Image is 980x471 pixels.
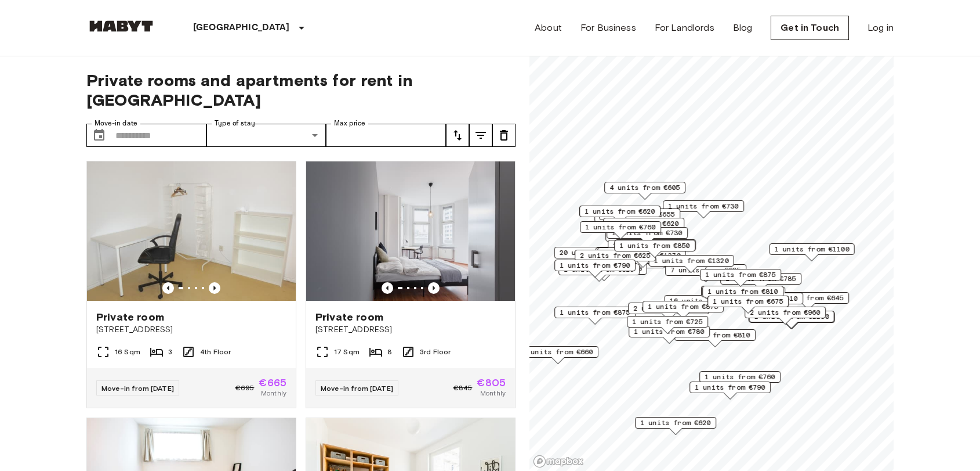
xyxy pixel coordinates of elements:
div: Map marker [517,346,598,364]
span: €665 [259,377,286,388]
button: Previous image [428,282,440,294]
span: 4 units from €605 [609,182,680,193]
span: 1 units from €760 [585,222,656,232]
span: 2 units from €865 [633,303,704,314]
div: Map marker [701,286,782,304]
a: About [535,21,562,35]
span: 1 units from €790 [695,382,765,393]
div: Map marker [580,221,661,239]
div: Map marker [749,311,834,329]
button: Choose date [88,124,111,147]
div: Map marker [614,240,695,258]
div: Map marker [689,382,771,400]
span: Private room [315,310,383,324]
span: 1 units from €875 [705,269,776,280]
label: Type of stay [215,118,255,128]
div: Map marker [597,247,678,265]
span: 16 Sqm [115,347,140,357]
button: tune [469,124,492,147]
span: 1 units from €810 [727,293,798,304]
div: Map marker [643,301,724,319]
label: Move-in date [95,118,137,128]
div: Map marker [665,295,750,313]
span: Move-in from [DATE] [321,384,393,393]
span: 1 units from €1100 [775,244,850,254]
div: Map marker [663,200,744,218]
button: Previous image [162,282,174,294]
span: 1 units from €790 [560,260,630,271]
div: Map marker [649,255,734,273]
span: 3 units from €655 [602,248,673,258]
a: Get in Touch [771,16,849,40]
div: Map marker [603,218,684,236]
span: 4th Floor [200,347,231,357]
span: [STREET_ADDRESS] [315,324,506,336]
img: Marketing picture of unit DE-01-047-05H [306,161,515,301]
div: Map marker [745,307,826,325]
span: 3rd Floor [420,347,451,357]
button: Previous image [382,282,393,294]
div: Map marker [554,307,636,325]
div: Map marker [575,250,656,268]
div: Map marker [628,303,709,321]
a: For Landlords [655,21,714,35]
span: 17 Sqm [334,347,360,357]
div: Map marker [702,286,783,304]
span: 1 units from €785 [725,274,796,284]
img: Habyt [86,20,156,32]
span: 2 units from €625 [580,250,651,261]
div: Map marker [674,329,756,347]
span: 2 units from €960 [750,307,821,318]
div: Map marker [579,206,660,224]
p: [GEOGRAPHIC_DATA] [193,21,290,35]
div: Map marker [604,182,685,200]
span: 1 units from €620 [585,206,655,217]
span: 1 units from €1320 [654,256,729,266]
button: Previous image [209,282,220,294]
span: 1 units from €730 [668,201,739,211]
span: €805 [477,377,506,388]
div: Map marker [770,243,855,261]
a: Marketing picture of unit DE-01-047-05HPrevious imagePrevious imagePrivate room[STREET_ADDRESS]17... [306,161,516,408]
span: Move-in from [DATE] [101,384,174,393]
div: Map marker [700,269,781,287]
span: 3 [168,347,172,357]
span: Private room [96,310,164,324]
span: 1 units from €875 [648,301,718,312]
div: Map marker [629,326,710,344]
a: Log in [868,21,894,35]
span: €695 [235,383,255,393]
span: 1 units from €875 [560,307,630,318]
span: 2 units from €655 [604,209,675,220]
span: 1 units from €730 [612,228,683,238]
span: Monthly [261,388,286,398]
div: Map marker [554,247,640,265]
span: 20 units from €655 [560,247,634,258]
div: Map marker [699,371,781,389]
label: Max price [334,118,365,128]
span: 1 units from €675 [713,296,783,307]
a: Marketing picture of unit DE-01-031-02MPrevious imagePrevious imagePrivate room[STREET_ADDRESS]16... [86,161,296,408]
span: €845 [453,383,473,393]
span: 1 units from €1150 [567,264,642,274]
span: 1 units from €760 [705,372,775,382]
span: 16 units from €650 [670,296,745,306]
span: 1 units from €1280 [754,311,829,322]
div: Map marker [750,311,835,329]
div: Map marker [554,260,636,278]
span: 1 units from €810 [680,330,750,340]
button: tune [492,124,516,147]
span: 1 units from €850 [619,240,690,251]
button: tune [446,124,469,147]
span: Monthly [480,388,506,398]
div: Map marker [562,263,647,281]
span: 5 units from €645 [773,293,844,303]
div: Map marker [768,292,849,310]
span: 1 units from €620 [608,218,679,229]
div: Map marker [665,264,746,282]
img: Marketing picture of unit DE-01-031-02M [87,161,296,301]
div: Map marker [627,316,708,334]
a: Blog [733,21,753,35]
span: 8 [387,347,392,357]
div: Map marker [707,296,789,314]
